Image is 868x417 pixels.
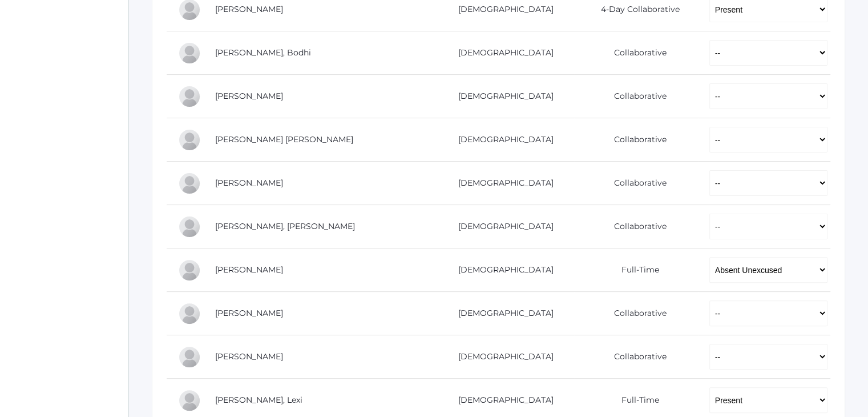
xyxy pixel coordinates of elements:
[178,259,201,282] div: Hannah Hrehniy
[215,351,283,362] a: [PERSON_NAME]
[215,134,353,145] a: [PERSON_NAME] [PERSON_NAME]
[574,162,697,205] td: Collaborative
[574,75,697,118] td: Collaborative
[178,302,201,325] div: Corbin Intlekofer
[429,292,574,335] td: [DEMOGRAPHIC_DATA]
[178,215,201,238] div: Stone Haynes
[215,264,283,275] a: [PERSON_NAME]
[215,4,283,14] a: [PERSON_NAME]
[574,292,697,335] td: Collaborative
[574,118,697,162] td: Collaborative
[215,91,283,101] a: [PERSON_NAME]
[178,129,201,151] div: Annie Grace Gregg
[178,42,201,65] div: Bodhi Dreher
[574,248,697,292] td: Full-Time
[178,389,201,412] div: Lexi Judy
[178,346,201,368] div: Christopher Ip
[429,75,574,118] td: [DEMOGRAPHIC_DATA]
[215,178,283,188] a: [PERSON_NAME]
[178,172,201,195] div: William Hamilton
[429,118,574,162] td: [DEMOGRAPHIC_DATA]
[178,85,201,108] div: Charles Fox
[215,221,355,231] a: [PERSON_NAME], [PERSON_NAME]
[574,335,697,379] td: Collaborative
[429,31,574,75] td: [DEMOGRAPHIC_DATA]
[574,31,697,75] td: Collaborative
[574,205,697,248] td: Collaborative
[215,308,283,318] a: [PERSON_NAME]
[429,335,574,379] td: [DEMOGRAPHIC_DATA]
[429,162,574,205] td: [DEMOGRAPHIC_DATA]
[429,205,574,248] td: [DEMOGRAPHIC_DATA]
[429,248,574,292] td: [DEMOGRAPHIC_DATA]
[215,395,302,405] a: [PERSON_NAME], Lexi
[215,47,311,58] a: [PERSON_NAME], Bodhi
